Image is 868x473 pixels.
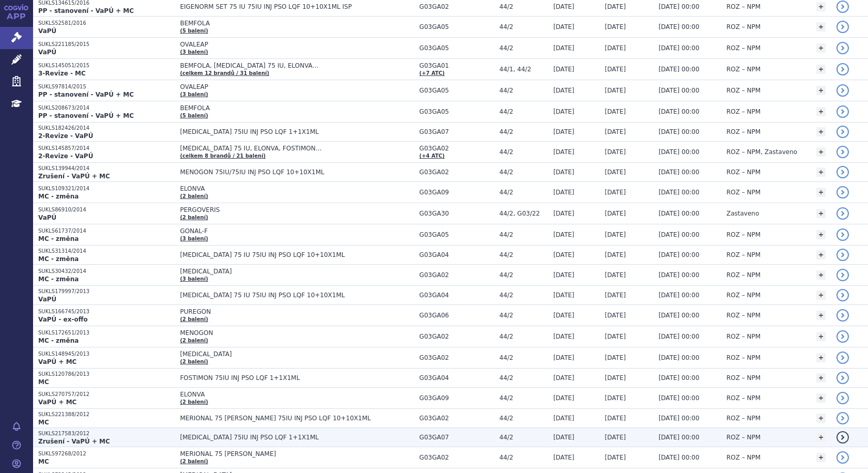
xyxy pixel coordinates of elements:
span: [DATE] 00:00 [659,44,700,52]
span: G03GA02 [420,145,494,152]
span: [DATE] [553,251,575,258]
span: [DATE] [553,169,575,176]
strong: MC - změna [38,193,79,200]
span: G03GA02 [420,415,494,422]
p: SUKLS139944/2014 [38,165,175,172]
a: (2 balení) [180,459,208,464]
p: SUKLS30432/2014 [38,268,175,275]
span: ROZ – NPM [726,87,761,94]
strong: VaPÚ [38,296,56,303]
span: ROZ – NPM [726,312,761,319]
strong: MC [38,419,49,426]
strong: VaPÚ + MC [38,399,76,406]
span: [DATE] 00:00 [659,23,700,30]
span: G03GA04 [420,374,494,382]
span: [DATE] [553,312,575,319]
span: [DATE] 00:00 [659,354,700,361]
span: MERIONAL 75 [PERSON_NAME] [180,450,414,457]
span: 44/2 [500,251,548,258]
span: [DATE] 00:00 [659,169,700,176]
span: [DATE] [553,394,575,402]
span: ELONVA [180,185,414,192]
span: G03GA09 [420,394,494,402]
a: (5 balení) [180,28,208,34]
span: [DATE] [605,394,626,402]
span: 44/2 [500,415,548,422]
span: MENOGON [180,329,414,337]
p: SUKLS97814/2015 [38,83,175,90]
a: detail [836,186,849,199]
span: ROZ – NPM [726,189,761,196]
a: + [816,373,826,383]
span: G03GA05 [420,44,494,52]
span: ROZ – NPM, Zastaveno [726,148,797,156]
span: [DATE] [605,271,626,279]
a: + [816,209,826,218]
a: + [816,393,826,403]
span: G03GA04 [420,251,494,258]
p: SUKLS97268/2012 [38,450,175,457]
span: 44/2 [500,354,548,361]
span: ROZ – NPM [726,292,761,299]
a: + [816,2,826,11]
span: [DATE] 00:00 [659,87,700,94]
span: [DATE] 00:00 [659,415,700,422]
span: G03GA02 [420,169,494,176]
a: detail [836,42,849,54]
span: [DATE] 00:00 [659,3,700,10]
a: (2 balení) [180,316,208,322]
a: + [816,453,826,462]
span: ROZ – NPM [726,169,761,176]
span: G03GA01 [420,62,494,69]
span: ROZ – NPM [726,108,761,115]
span: [DATE] [553,148,575,156]
p: SUKLS179997/2013 [38,288,175,295]
span: [DATE] [553,108,575,115]
span: [DATE] 00:00 [659,189,700,196]
span: [DATE] [553,292,575,299]
span: [DATE] [605,189,626,196]
a: + [816,414,826,423]
a: detail [836,372,849,384]
span: 44/2 [500,148,548,156]
span: G03GA09 [420,189,494,196]
p: SUKLS172651/2013 [38,329,175,337]
span: [DATE] [553,354,575,361]
span: [DATE] 00:00 [659,333,700,340]
a: + [816,127,826,136]
span: [DATE] [605,354,626,361]
span: [DATE] [605,108,626,115]
span: 44/2 [500,23,548,30]
span: G03GA04 [420,292,494,299]
strong: Zrušení - VaPÚ + MC [38,173,110,180]
a: detail [836,84,849,97]
strong: MC - změna [38,255,79,263]
span: [MEDICAL_DATA] [180,268,414,275]
span: G03GA05 [420,87,494,94]
span: 44/2 [500,169,548,176]
p: SUKLS166745/2013 [38,308,175,315]
span: ROZ – NPM [726,333,761,340]
span: ROZ – NPM [726,251,761,258]
a: (2 balení) [180,338,208,343]
a: detail [836,269,849,281]
p: SUKLS221185/2015 [38,41,175,48]
a: (3 balení) [180,236,208,241]
span: [DATE] 00:00 [659,108,700,115]
span: [DATE] 00:00 [659,271,700,279]
a: + [816,311,826,320]
span: [DATE] [553,434,575,441]
span: G03GA07 [420,434,494,441]
a: + [816,43,826,53]
strong: MC - změna [38,276,79,283]
span: ROZ – NPM [726,3,761,10]
span: ROZ – NPM [726,374,761,382]
strong: 3-Revize - MC [38,70,86,77]
span: OVALEAP [180,83,414,90]
span: [DATE] [605,169,626,176]
a: (2 balení) [180,193,208,199]
a: detail [836,330,849,343]
span: BEMFOLA [180,104,414,112]
strong: VaPÚ [38,27,56,35]
span: [DATE] [605,292,626,299]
